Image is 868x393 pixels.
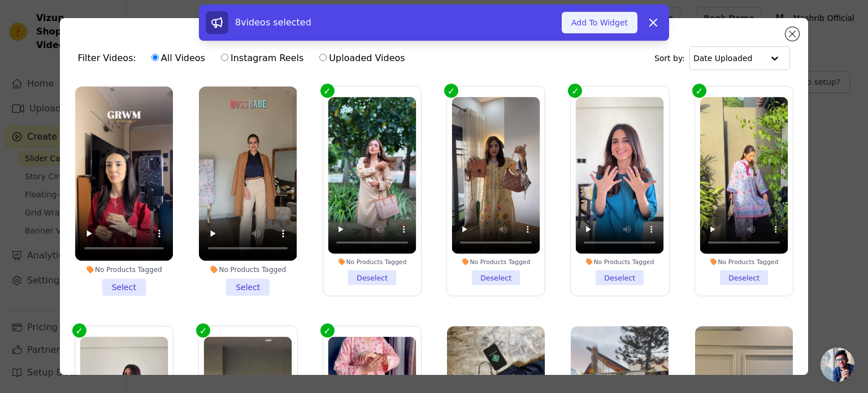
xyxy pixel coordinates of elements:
div: Sort by: [654,46,791,70]
label: All Videos [151,51,206,66]
div: No Products Tagged [452,258,540,266]
div: Open chat [821,348,854,382]
div: No Products Tagged [700,258,788,266]
div: No Products Tagged [576,258,664,266]
div: No Products Tagged [75,265,173,274]
div: No Products Tagged [199,265,297,274]
label: Uploaded Videos [319,51,405,66]
div: Filter Videos: [78,45,411,71]
button: Add To Widget [562,12,637,33]
div: No Products Tagged [328,258,416,266]
span: 8 videos selected [235,17,311,28]
label: Instagram Reels [220,51,304,66]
